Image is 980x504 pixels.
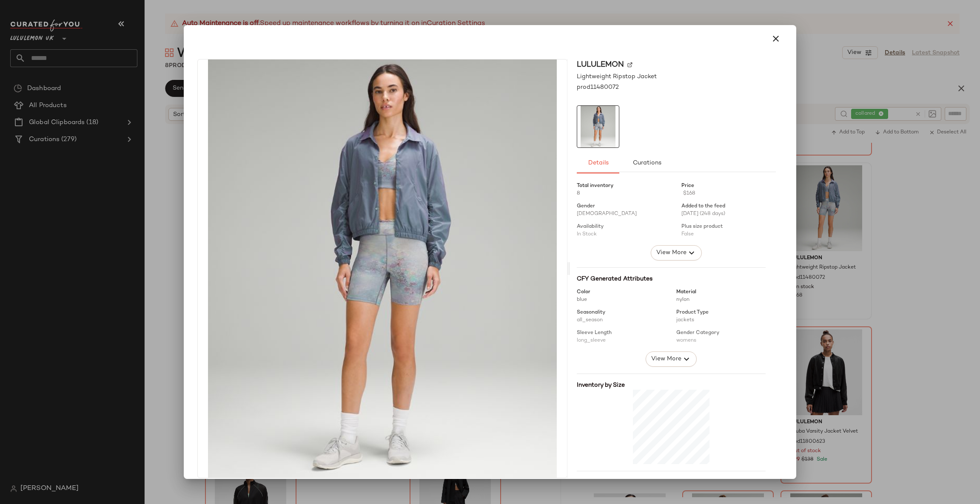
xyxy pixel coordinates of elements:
[577,72,657,81] span: Lightweight Ripstop Jacket
[627,62,632,68] img: svg%3e
[632,160,661,167] span: Curations
[646,351,697,367] button: View More
[577,381,766,390] div: Inventory by Size
[651,354,681,364] span: View More
[577,83,619,92] span: prod11480072
[656,248,687,258] span: View More
[577,106,619,147] img: LW4CA6S_062386_1
[651,245,702,260] button: View More
[198,59,567,478] img: LW4CA6S_062386_1
[577,275,766,283] div: CFY Generated Attributes
[587,160,608,167] span: Details
[577,59,624,71] span: lululemon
